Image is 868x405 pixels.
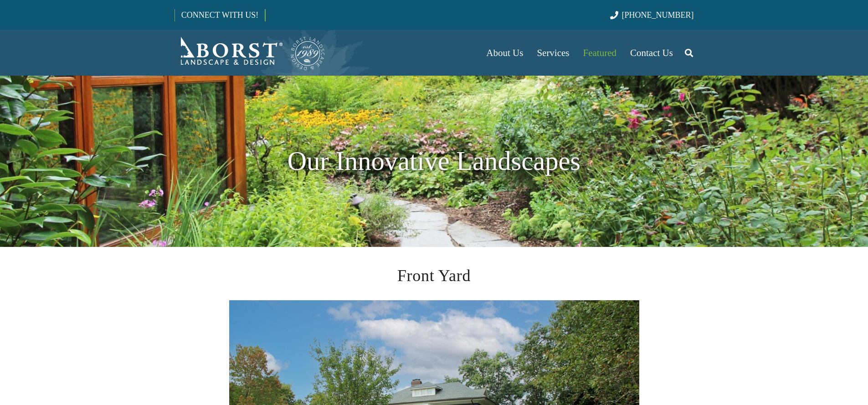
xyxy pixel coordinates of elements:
[486,47,523,58] span: About Us
[530,30,576,76] a: Services
[630,47,673,58] span: Contact Us
[229,263,639,288] h2: Front Yard
[583,47,616,58] span: Featured
[623,30,680,76] a: Contact Us
[610,10,693,20] a: [PHONE_NUMBER]
[175,35,326,71] a: Borst-Logo
[479,30,530,76] a: About Us
[576,30,623,76] a: Featured
[175,141,694,181] h1: Our Innovative Landscapes
[622,10,694,20] span: [PHONE_NUMBER]
[175,4,265,26] a: CONNECT WITH US!
[680,41,698,64] a: Search
[537,47,569,58] span: Services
